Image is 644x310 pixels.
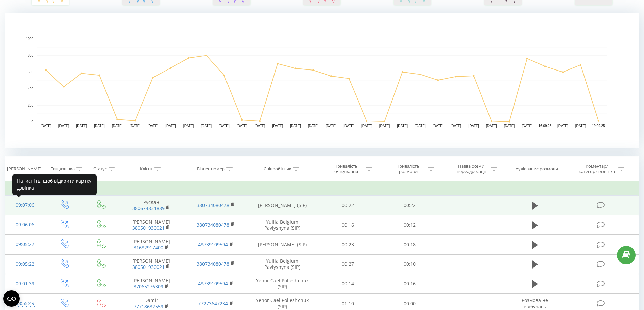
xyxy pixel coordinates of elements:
div: 08:55:49 [12,297,38,310]
a: 380734080478 [197,222,229,228]
td: [PERSON_NAME] [119,235,183,254]
td: 00:10 [379,254,441,274]
text: [DATE] [147,124,158,128]
td: [PERSON_NAME] [119,215,183,235]
td: 00:12 [379,215,441,235]
div: Тривалість очікування [328,163,364,175]
text: [DATE] [308,124,319,128]
td: [PERSON_NAME] [119,254,183,274]
text: [DATE] [522,124,533,128]
div: Бізнес номер [197,166,225,172]
text: 19.09.25 [592,124,605,128]
text: 200 [28,104,33,107]
svg: A chart. [5,13,639,148]
div: Коментар/категорія дзвінка [577,163,617,175]
text: [DATE] [201,124,212,128]
div: 09:06:06 [12,218,38,231]
text: [DATE] [183,124,194,128]
td: [PERSON_NAME] [119,274,183,293]
text: [DATE] [58,124,69,128]
div: 09:05:22 [12,258,38,271]
a: 37065276309 [134,283,163,290]
td: 00:16 [379,274,441,293]
button: Open CMP widget [3,290,20,307]
a: 48739109594 [198,241,228,248]
a: 77273647234 [198,300,228,307]
text: [DATE] [486,124,497,128]
td: 00:14 [317,274,379,293]
text: [DATE] [272,124,283,128]
text: [DATE] [468,124,479,128]
text: 16.09.25 [539,124,552,128]
a: 380501930021 [132,225,165,231]
td: 00:23 [317,235,379,254]
text: [DATE] [219,124,230,128]
text: [DATE] [237,124,247,128]
td: 00:22 [379,196,441,215]
td: 00:16 [317,215,379,235]
text: [DATE] [575,124,586,128]
td: Руслан [119,196,183,215]
text: [DATE] [397,124,408,128]
div: Тип дзвінка [51,166,75,172]
a: 380501930021 [132,264,165,270]
text: 800 [28,54,33,57]
text: [DATE] [130,124,141,128]
td: Сьогодні [5,182,639,196]
a: 380734080478 [197,261,229,267]
text: [DATE] [76,124,87,128]
td: [PERSON_NAME] (SIP) [248,196,317,215]
div: Натисніть, щоб відкрити картку дзвінка [12,174,97,195]
text: 400 [28,87,33,91]
td: [PERSON_NAME] (SIP) [248,235,317,254]
text: [DATE] [94,124,105,128]
div: Співробітник [264,166,291,172]
text: [DATE] [361,124,372,128]
td: 00:18 [379,235,441,254]
div: Статус [93,166,107,172]
text: [DATE] [165,124,176,128]
text: [DATE] [504,124,515,128]
div: Назва схеми переадресації [453,163,489,175]
text: 600 [28,71,33,74]
span: Розмова не відбулась [522,297,548,309]
text: [DATE] [255,124,265,128]
text: [DATE] [557,124,568,128]
text: [DATE] [112,124,123,128]
text: [DATE] [379,124,390,128]
text: 1000 [26,37,34,41]
td: Yehor Cael Polieshchuk (SIP) [248,274,317,293]
a: 380674831889 [132,205,165,212]
a: 77718632559 [134,303,163,310]
div: 09:07:06 [12,199,38,212]
div: Аудіозапис розмови [516,166,558,172]
text: 0 [31,120,33,124]
a: 48739109594 [198,280,228,287]
text: [DATE] [41,124,51,128]
text: [DATE] [433,124,444,128]
text: [DATE] [343,124,354,128]
div: 09:01:39 [12,277,38,290]
div: Клієнт [140,166,153,172]
div: [PERSON_NAME] [7,166,41,172]
a: 380734080478 [197,202,229,208]
a: 31682917400 [134,244,163,251]
td: 00:22 [317,196,379,215]
div: Тривалість розмови [390,163,426,175]
text: [DATE] [451,124,461,128]
text: [DATE] [290,124,301,128]
text: [DATE] [415,124,426,128]
td: Yuliia Belgium Pavlyshyna (SIP) [248,215,317,235]
div: 09:05:27 [12,238,38,251]
td: 00:27 [317,254,379,274]
text: [DATE] [326,124,337,128]
td: Yuliia Belgium Pavlyshyna (SIP) [248,254,317,274]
